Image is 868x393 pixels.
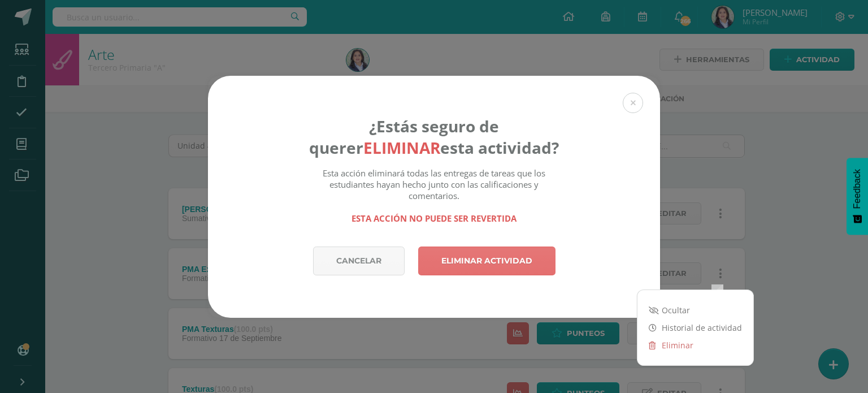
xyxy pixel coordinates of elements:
[852,169,862,209] span: Feedback
[637,301,753,319] a: Ocultar
[623,93,643,113] button: Close (Esc)
[351,213,517,224] strong: Esta acción no puede ser revertida
[309,167,559,224] div: Esta acción eliminará todas las entregas de tareas que los estudiantes hayan hecho junto con las ...
[847,158,868,235] button: Feedback - Mostrar encuesta
[363,137,440,158] strong: eliminar
[313,247,405,275] a: Cancelar
[637,336,753,354] a: Eliminar
[418,247,555,275] a: Eliminar actividad
[309,115,559,158] h4: ¿Estás seguro de querer esta actividad?
[637,319,753,336] a: Historial de actividad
